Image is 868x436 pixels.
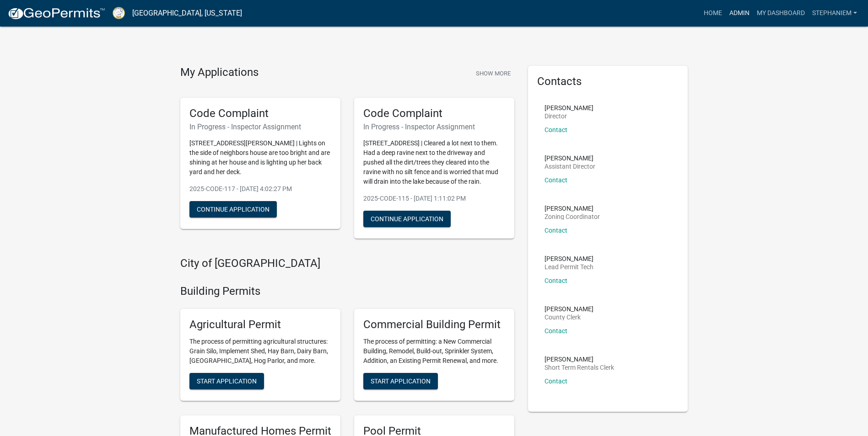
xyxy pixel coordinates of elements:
a: Admin [726,5,753,22]
a: Contact [545,126,567,133]
p: The process of permitting agricultural structures: Grain Silo, Implement Shed, Hay Barn, Dairy Ba... [189,337,331,366]
a: [GEOGRAPHIC_DATA], [US_STATE] [132,5,242,21]
h5: Code Complaint [363,107,505,120]
button: Continue Application [189,201,277,218]
p: Assistant Director [545,163,595,170]
p: County Clerk [545,314,593,320]
h6: In Progress - Inspector Assignment [189,122,331,131]
p: [PERSON_NAME] [545,356,614,362]
img: Putnam County, Georgia [113,7,125,19]
p: [PERSON_NAME] [545,306,593,312]
p: [STREET_ADDRESS][PERSON_NAME] | Lights on the side of neighbors house are too bright and are shin... [189,138,331,177]
button: Start Application [363,373,438,389]
p: 2025-CODE-115 - [DATE] 1:11:02 PM [363,194,505,203]
p: 2025-CODE-117 - [DATE] 4:02:27 PM [189,184,331,194]
span: Start Application [197,377,257,384]
a: StephanieM [809,5,861,22]
p: [PERSON_NAME] [545,205,600,212]
p: Lead Permit Tech [545,264,593,270]
h5: Code Complaint [189,107,331,120]
span: Start Application [371,377,431,384]
p: [STREET_ADDRESS] | Cleared a lot next to them. Had a deep ravine next to the driveway and pushed ... [363,138,505,186]
button: Show More [472,66,514,81]
p: Zoning Coordinator [545,213,600,220]
h5: Agricultural Permit [189,318,331,331]
a: Contact [545,277,567,284]
a: Home [700,5,726,22]
h4: My Applications [180,66,259,80]
a: Contact [545,227,567,234]
h5: Commercial Building Permit [363,318,505,331]
button: Start Application [189,373,264,389]
p: Director [545,113,593,119]
p: [PERSON_NAME] [545,155,595,161]
a: Contact [545,176,567,184]
p: [PERSON_NAME] [545,105,593,111]
h4: City of [GEOGRAPHIC_DATA] [180,257,514,270]
h6: In Progress - Inspector Assignment [363,122,505,131]
button: Continue Application [363,211,451,227]
a: My Dashboard [753,5,809,22]
a: Contact [545,327,567,335]
p: Short Term Rentals Clerk [545,364,614,371]
a: Contact [545,378,567,385]
p: The process of permitting: a New Commercial Building, Remodel, Build-out, Sprinkler System, Addit... [363,337,505,366]
h4: Building Permits [180,285,514,298]
p: [PERSON_NAME] [545,255,593,262]
h5: Contacts [537,75,679,88]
